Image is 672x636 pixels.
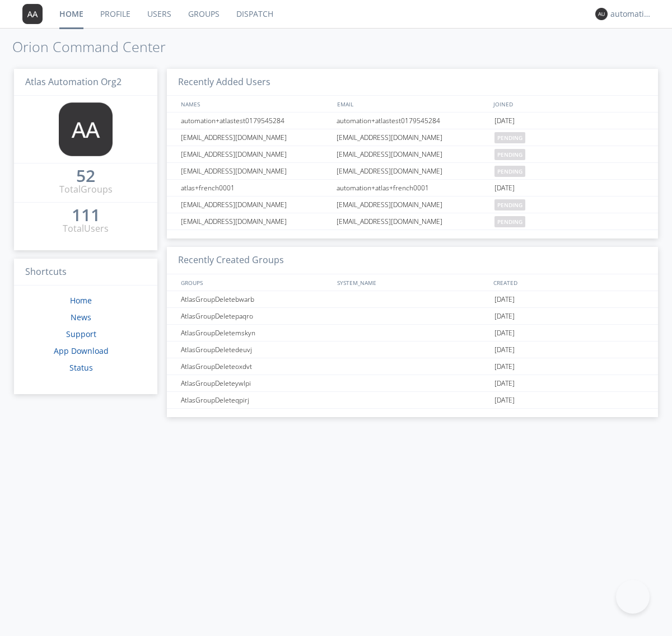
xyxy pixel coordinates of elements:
div: SYSTEM_NAME [334,274,491,291]
span: pending [494,149,525,160]
a: [EMAIL_ADDRESS][DOMAIN_NAME][EMAIL_ADDRESS][DOMAIN_NAME]pending [167,213,658,230]
h3: Recently Added Users [167,69,658,96]
div: automation+atlas+french0001 [334,180,492,196]
div: [EMAIL_ADDRESS][DOMAIN_NAME] [334,197,492,213]
a: [EMAIL_ADDRESS][DOMAIN_NAME][EMAIL_ADDRESS][DOMAIN_NAME]pending [167,197,658,213]
a: [EMAIL_ADDRESS][DOMAIN_NAME][EMAIL_ADDRESS][DOMAIN_NAME]pending [167,146,658,163]
div: CREATED [491,274,647,291]
div: [EMAIL_ADDRESS][DOMAIN_NAME] [178,213,333,230]
a: AtlasGroupDeletepaqro[DATE] [167,308,658,325]
span: [DATE] [494,325,515,342]
a: Home [70,295,92,306]
a: 52 [76,170,95,183]
span: [DATE] [494,392,515,409]
a: 111 [72,209,100,222]
div: AtlasGroupDeletemskyn [178,325,333,341]
img: 373638.png [595,8,608,20]
span: pending [494,166,525,177]
span: [DATE] [494,291,515,308]
img: 373638.png [59,102,113,156]
h3: Recently Created Groups [167,247,658,274]
div: automation+atlas+spanish0002+org2 [610,8,652,20]
span: [DATE] [494,342,515,358]
span: pending [494,216,525,227]
div: automation+atlastest0179545284 [178,113,333,129]
a: AtlasGroupDeletedeuvj[DATE] [167,342,658,358]
a: [EMAIL_ADDRESS][DOMAIN_NAME][EMAIL_ADDRESS][DOMAIN_NAME]pending [167,163,658,180]
div: automation+atlastest0179545284 [334,113,492,129]
div: atlas+french0001 [178,180,333,196]
div: GROUPS [178,274,332,291]
div: AtlasGroupDeleteqpirj [178,392,333,408]
a: AtlasGroupDeleteywlpi[DATE] [167,375,658,392]
div: AtlasGroupDeletebwarb [178,291,333,307]
span: Atlas Automation Org2 [25,76,122,88]
div: [EMAIL_ADDRESS][DOMAIN_NAME] [334,129,492,146]
h3: Shortcuts [14,259,157,286]
span: [DATE] [494,308,515,325]
div: AtlasGroupDeleteywlpi [178,375,333,391]
a: [EMAIL_ADDRESS][DOMAIN_NAME][EMAIL_ADDRESS][DOMAIN_NAME]pending [167,129,658,146]
div: [EMAIL_ADDRESS][DOMAIN_NAME] [178,197,333,213]
div: NAMES [178,96,332,112]
a: App Download [54,345,109,356]
span: [DATE] [494,113,515,129]
iframe: Toggle Customer Support [616,580,650,614]
div: AtlasGroupDeletepaqro [178,308,333,324]
a: AtlasGroupDeletebwarb[DATE] [167,291,658,308]
a: AtlasGroupDeleteoxdvt[DATE] [167,358,658,375]
div: AtlasGroupDeleteoxdvt [178,358,333,375]
span: pending [494,132,525,143]
div: EMAIL [334,96,491,112]
div: [EMAIL_ADDRESS][DOMAIN_NAME] [178,163,333,179]
div: [EMAIL_ADDRESS][DOMAIN_NAME] [334,146,492,162]
a: AtlasGroupDeletemskyn[DATE] [167,325,658,342]
div: [EMAIL_ADDRESS][DOMAIN_NAME] [334,213,492,230]
a: AtlasGroupDeleteqpirj[DATE] [167,392,658,409]
span: [DATE] [494,375,515,392]
span: [DATE] [494,180,515,197]
div: [EMAIL_ADDRESS][DOMAIN_NAME] [334,163,492,179]
div: Total Groups [59,183,113,196]
a: atlas+french0001automation+atlas+french0001[DATE] [167,180,658,197]
div: AtlasGroupDeletedeuvj [178,342,333,358]
div: [EMAIL_ADDRESS][DOMAIN_NAME] [178,129,333,146]
a: automation+atlastest0179545284automation+atlastest0179545284[DATE] [167,113,658,129]
div: 52 [76,170,95,181]
div: Total Users [63,222,109,235]
a: Status [69,362,93,373]
div: 111 [72,209,100,221]
span: pending [494,199,525,211]
a: Support [66,329,96,339]
div: [EMAIL_ADDRESS][DOMAIN_NAME] [178,146,333,162]
div: JOINED [491,96,647,112]
img: 373638.png [22,4,43,24]
span: [DATE] [494,358,515,375]
a: News [71,312,91,322]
